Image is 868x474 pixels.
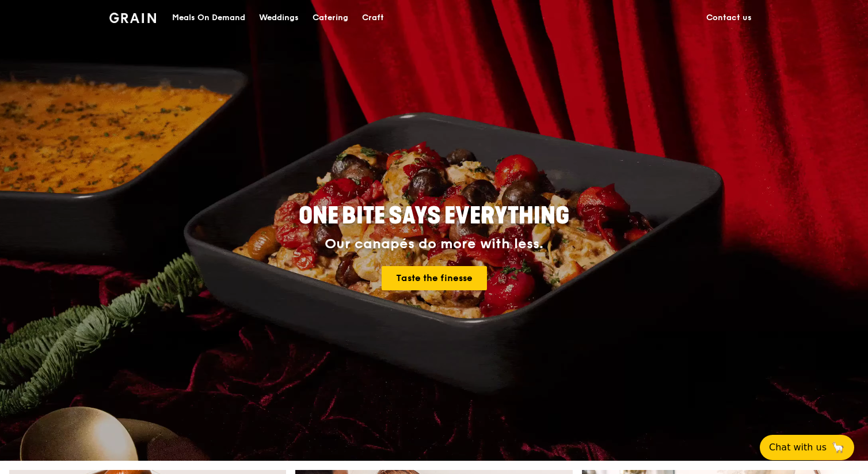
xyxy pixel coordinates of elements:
div: Catering [313,1,348,35]
a: Weddings [252,1,306,35]
div: Meals On Demand [172,1,245,35]
span: 🦙 [831,441,845,454]
a: Craft [355,1,391,35]
a: Taste the finesse [382,266,487,290]
div: Our canapés do more with less. [227,236,641,252]
span: Chat with us [769,441,827,454]
div: Weddings [259,1,299,35]
button: Chat with us🦙 [760,435,854,460]
a: Catering [306,1,355,35]
div: Craft [362,1,384,35]
span: ONE BITE SAYS EVERYTHING [299,202,569,230]
img: Grain [109,13,156,23]
a: Contact us [699,1,759,35]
